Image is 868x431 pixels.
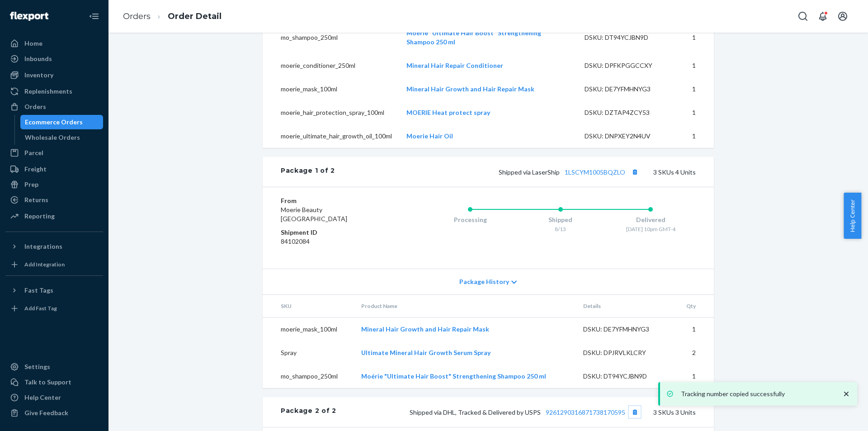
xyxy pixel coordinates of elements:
th: SKU [263,295,354,317]
td: 1 [677,54,714,77]
button: Copy tracking number [629,166,641,178]
div: DSKU: DE7YFMHNYG3 [583,325,668,334]
button: Open Search Box [794,7,812,25]
td: 1 [675,317,714,341]
div: Package 1 of 2 [281,166,335,178]
div: Ecommerce Orders [25,118,83,127]
a: Mineral Hair Growth and Hair Repair Mask [406,85,534,93]
div: Prep [24,180,38,189]
p: Tracking number copied successfully [681,389,833,398]
div: Orders [24,102,46,111]
a: Ultimate Mineral Hair Growth Serum Spray [361,349,491,356]
td: 2 [675,341,714,365]
td: moerie_conditioner_250ml [263,54,399,77]
a: Mineral Hair Repair Conditioner [406,62,503,69]
a: Prep [5,177,103,192]
a: Freight [5,162,103,176]
a: Parcel [5,146,103,160]
td: 1 [677,21,714,54]
a: Settings [5,360,103,374]
td: mo_shampoo_250ml [263,365,354,388]
button: Talk to Support [5,375,103,389]
div: Processing [425,215,515,224]
ol: breadcrumbs [116,3,229,30]
a: Orders [5,99,103,114]
td: 1 [677,101,714,124]
div: Returns [24,195,48,204]
span: Package History [459,277,509,286]
a: Home [5,36,103,51]
button: Open notifications [814,7,832,25]
a: Moérie "Ultimate Hair Boost" Strengthening Shampoo 250 ml [361,372,546,380]
dd: 84102084 [281,237,389,246]
a: 1LSCYM1005BQZLO [565,168,625,176]
div: [DATE] 10pm GMT-4 [605,225,696,233]
div: DSKU: DPJRVLKLCRY [583,348,668,357]
div: Help Center [24,393,61,402]
a: 9261290316871738170595 [546,408,625,416]
div: DSKU: DZTAP4ZCY53 [585,108,670,117]
div: 3 SKUs 3 Units [336,406,696,418]
div: Wholesale Orders [25,133,80,142]
button: Give Feedback [5,406,103,420]
a: Moerie Hair Oil [406,132,453,140]
td: moerie_ultimate_hair_growth_oil_100ml [263,124,399,148]
a: Help Center [5,390,103,405]
td: mo_shampoo_250ml [263,21,399,54]
a: Wholesale Orders [20,130,104,145]
svg: close toast [842,389,851,398]
img: Flexport logo [10,12,48,21]
button: Close Navigation [85,7,103,25]
a: MOERIE Heat protect spray [406,109,490,116]
span: Moerie Beauty [GEOGRAPHIC_DATA] [281,206,347,223]
div: Replenishments [24,87,72,96]
div: Fast Tags [24,286,53,295]
span: Shipped via DHL, Tracked & Delivered by USPS [410,408,641,416]
div: Settings [24,362,50,371]
div: Add Fast Tag [24,304,57,312]
th: Details [576,295,675,317]
div: DSKU: DE7YFMHNYG3 [585,85,670,94]
button: Open account menu [834,7,852,25]
dt: From [281,196,389,205]
td: moerie_mask_100ml [263,77,399,101]
a: Inbounds [5,52,103,66]
div: Home [24,39,42,48]
div: Freight [24,165,47,174]
a: Ecommerce Orders [20,115,104,129]
div: Integrations [24,242,62,251]
td: moerie_mask_100ml [263,317,354,341]
span: Shipped via LaserShip [499,168,641,176]
a: Add Fast Tag [5,301,103,316]
td: 1 [677,77,714,101]
button: Help Center [844,193,861,239]
div: Shipped [515,215,606,224]
div: Package 2 of 2 [281,406,336,418]
span: Support [18,6,51,14]
div: DSKU: DNPXEY2N4UV [585,132,670,141]
th: Product Name [354,295,576,317]
a: Inventory [5,68,103,82]
a: Returns [5,193,103,207]
div: DSKU: DT94YCJBN9D [585,33,670,42]
dt: Shipment ID [281,228,389,237]
th: Qty [675,295,714,317]
div: Give Feedback [24,408,68,417]
div: Parcel [24,148,43,157]
a: Add Integration [5,257,103,272]
td: 1 [677,124,714,148]
a: Reporting [5,209,103,223]
a: Mineral Hair Growth and Hair Repair Mask [361,325,489,333]
div: 8/13 [515,225,606,233]
td: moerie_hair_protection_spray_100ml [263,101,399,124]
td: 1 [675,365,714,388]
a: Replenishments [5,84,103,99]
div: Talk to Support [24,378,71,387]
div: Add Integration [24,260,65,268]
td: Spray [263,341,354,365]
button: Copy tracking number [629,406,641,418]
div: DSKU: DT94YCJBN9D [583,372,668,381]
div: 3 SKUs 4 Units [335,166,696,178]
div: Delivered [605,215,696,224]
